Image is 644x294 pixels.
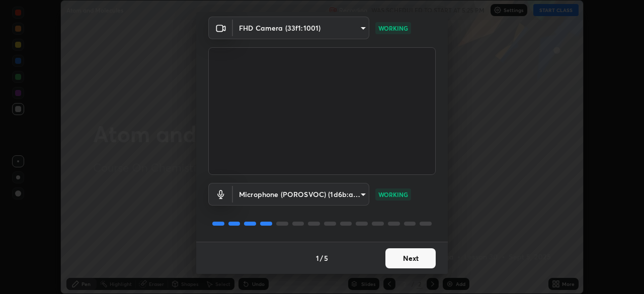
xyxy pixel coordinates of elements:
[378,190,408,199] p: WORKING
[378,24,408,33] p: WORKING
[324,253,328,263] h4: 5
[316,253,319,263] h4: 1
[385,248,436,268] button: Next
[233,17,369,39] div: FHD Camera (33f1:1001)
[320,253,323,263] h4: /
[233,183,369,206] div: FHD Camera (33f1:1001)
